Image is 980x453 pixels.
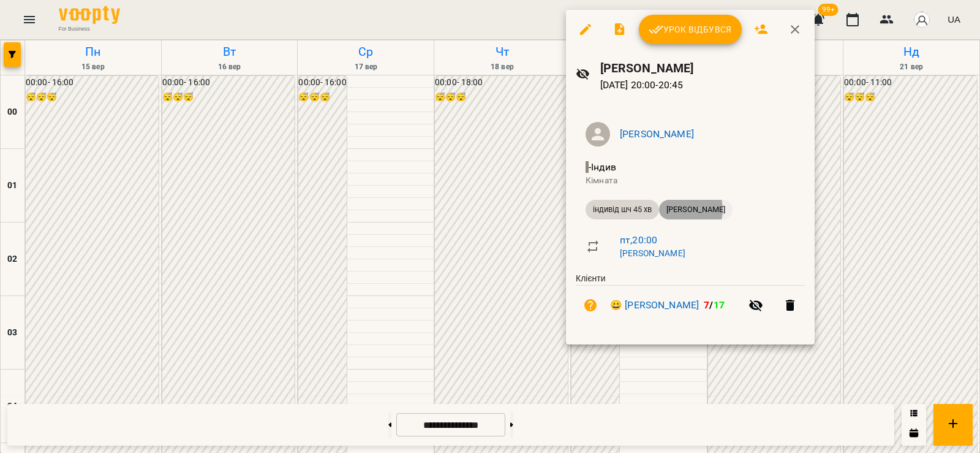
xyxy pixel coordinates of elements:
span: Урок відбувся [649,22,732,37]
span: [PERSON_NAME] [659,204,733,215]
button: Урок відбувся [639,15,742,44]
a: 😀 [PERSON_NAME] [610,298,699,313]
a: пт , 20:00 [620,234,657,246]
ul: Клієнти [576,273,805,330]
p: [DATE] 20:00 - 20:45 [600,78,805,93]
a: [PERSON_NAME] [620,128,694,140]
a: [PERSON_NAME] [620,248,685,258]
span: - Індив [586,161,619,173]
div: [PERSON_NAME] [659,200,733,219]
p: Кімната [586,175,795,187]
h6: [PERSON_NAME] [600,59,805,78]
span: індивід шч 45 хв [586,204,659,215]
button: Візит ще не сплачено. Додати оплату? [576,291,605,320]
span: 7 [704,299,709,311]
span: 17 [714,299,725,311]
b: / [704,299,725,311]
